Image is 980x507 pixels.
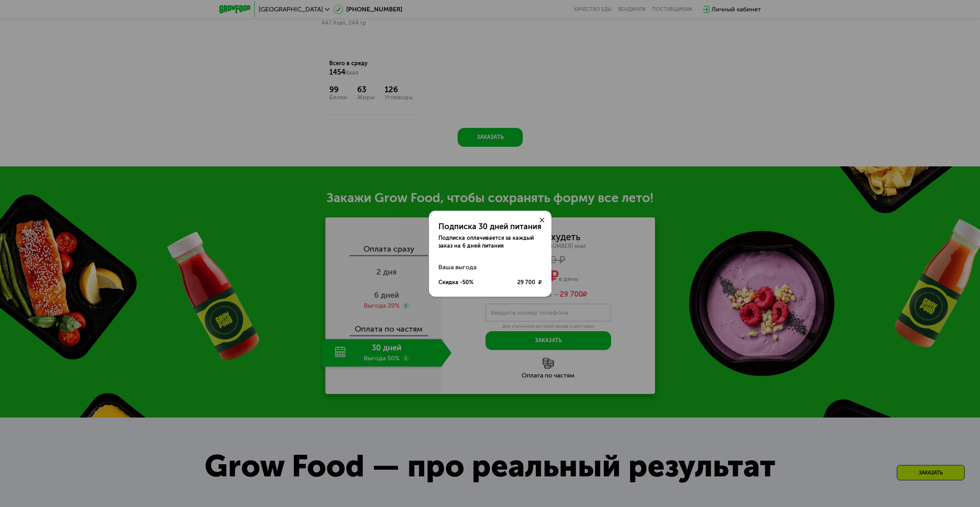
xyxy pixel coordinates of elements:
[517,279,542,286] div: 29 700
[438,279,473,286] div: Скидка -50%
[438,234,542,250] div: Подписка оплачивается за каждый заказ на 6 дней питания
[438,259,542,275] div: Ваша выгода
[538,279,542,286] span: ₽
[438,222,542,231] div: Подписка 30 дней питания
